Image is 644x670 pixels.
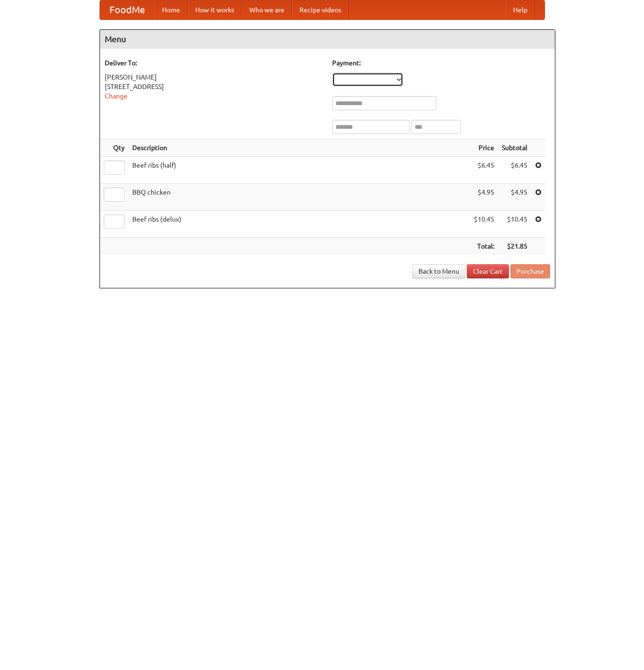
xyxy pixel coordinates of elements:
td: $6.45 [498,157,531,184]
th: Total: [470,238,498,255]
a: Back to Menu [412,264,465,278]
div: [PERSON_NAME] [105,72,323,82]
a: Who we are [242,0,292,19]
th: Description [128,139,470,157]
button: Purchase [510,264,550,278]
a: Change [105,92,127,100]
a: Recipe videos [292,0,349,19]
td: $4.95 [498,184,531,211]
th: $21.85 [498,238,531,255]
h5: Payment: [332,58,550,68]
a: Home [154,0,188,19]
a: FoodMe [100,0,154,19]
th: Price [470,139,498,157]
a: How it works [188,0,242,19]
th: Qty [100,139,128,157]
td: $6.45 [470,157,498,184]
td: BBQ chicken [128,184,470,211]
td: $10.45 [470,211,498,238]
th: Subtotal [498,139,531,157]
a: Help [506,0,535,19]
td: $4.95 [470,184,498,211]
td: Beef ribs (half) [128,157,470,184]
a: Clear Cart [467,264,509,278]
td: $10.45 [498,211,531,238]
h4: Menu [100,30,555,49]
div: [STREET_ADDRESS] [105,82,323,91]
h5: Deliver To: [105,58,323,68]
td: Beef ribs (delux) [128,211,470,238]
